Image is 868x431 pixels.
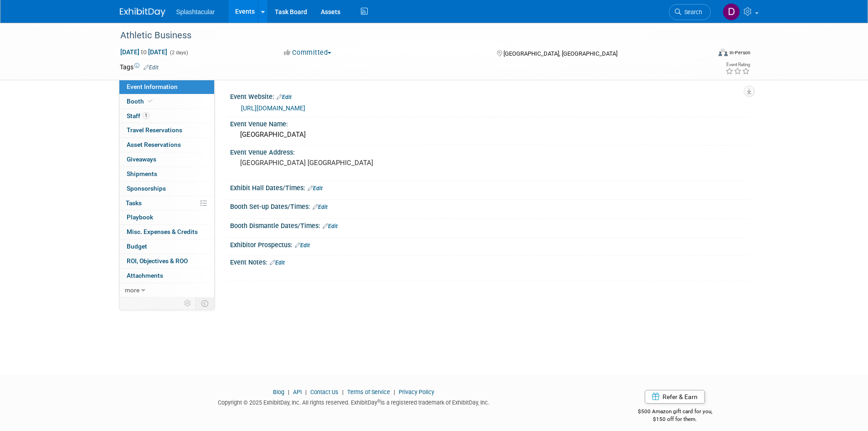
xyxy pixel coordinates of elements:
img: Drew Ford [723,3,740,21]
img: ExhibitDay [120,8,165,17]
td: Toggle Event Tabs [195,297,214,309]
a: Staff1 [119,109,214,123]
span: Playbook [127,213,153,221]
div: Event Website: [230,90,749,102]
span: ROI, Objectives & ROO [127,257,188,265]
a: [URL][DOMAIN_NAME] [241,104,305,112]
a: Edit [277,94,292,100]
a: Booth [119,94,214,109]
div: Event Format [657,47,751,61]
div: In-Person [729,49,750,56]
a: Budget [119,239,214,254]
div: Booth Set-up Dates/Times: [230,200,749,212]
td: Tags [120,62,159,72]
span: Booth [127,98,154,105]
a: Event Information [119,80,214,94]
a: Misc. Expenses & Credits [119,225,214,239]
a: Edit [313,204,328,210]
span: Budget [127,243,147,250]
span: Shipments [127,170,157,177]
span: | [391,389,397,395]
a: Blog [273,389,284,395]
a: Privacy Policy [399,389,434,395]
div: Event Rating [725,62,750,67]
pre: [GEOGRAPHIC_DATA] [GEOGRAPHIC_DATA] [240,159,436,167]
a: Playbook [119,210,214,224]
i: Booth reservation complete [148,99,153,104]
span: Splashtacular [176,8,215,16]
a: ROI, Objectives & ROO [119,254,214,268]
div: Exhibit Hall Dates/Times: [230,181,749,193]
div: Exhibitor Prospectus: [230,238,749,250]
a: Search [669,4,711,20]
span: Event Information [127,83,178,90]
div: Event Venue Name: [230,117,749,129]
div: $150 off for them. [601,415,749,423]
a: Attachments [119,269,214,283]
a: Contact Us [310,389,339,395]
span: Sponsorships [127,185,166,192]
a: Tasks [119,196,214,210]
a: Asset Reservations [119,138,214,152]
span: (2 days) [169,50,188,56]
span: [DATE] [DATE] [120,48,168,56]
td: Personalize Event Tab Strip [180,297,196,309]
span: | [286,389,292,395]
a: Giveaways [119,152,214,166]
div: Copyright © 2025 ExhibitDay, Inc. All rights reserved. ExhibitDay is a registered trademark of Ex... [120,396,588,407]
div: Event Notes: [230,255,749,267]
a: Edit [270,260,285,266]
a: Edit [144,64,159,71]
span: Attachments [127,272,163,279]
span: | [340,389,346,395]
div: Event Venue Address: [230,145,749,157]
div: Booth Dismantle Dates/Times: [230,219,749,231]
img: Format-Inperson.png [719,49,728,56]
span: Misc. Expenses & Credits [127,228,198,235]
div: $500 Amazon gift card for you, [601,402,749,423]
span: [GEOGRAPHIC_DATA], [GEOGRAPHIC_DATA] [503,50,617,57]
div: [GEOGRAPHIC_DATA] [237,128,742,142]
span: Giveaways [127,156,156,163]
span: Tasks [126,199,142,207]
span: Asset Reservations [127,141,181,148]
span: Travel Reservations [127,126,182,134]
a: Edit [323,223,338,229]
sup: ® [377,399,380,404]
span: 1 [143,112,149,119]
span: | [303,389,309,395]
a: Terms of Service [347,389,390,395]
a: Shipments [119,167,214,181]
a: API [293,389,302,395]
a: Sponsorships [119,182,214,196]
a: Edit [308,185,323,192]
a: Edit [295,242,310,249]
button: Committed [281,48,335,57]
span: more [125,286,139,294]
a: Travel Reservations [119,123,214,137]
div: Athletic Business [117,27,697,44]
a: more [119,283,214,297]
a: Refer & Earn [645,390,705,404]
span: Search [681,9,702,16]
span: to [139,48,148,56]
span: Staff [127,112,149,119]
